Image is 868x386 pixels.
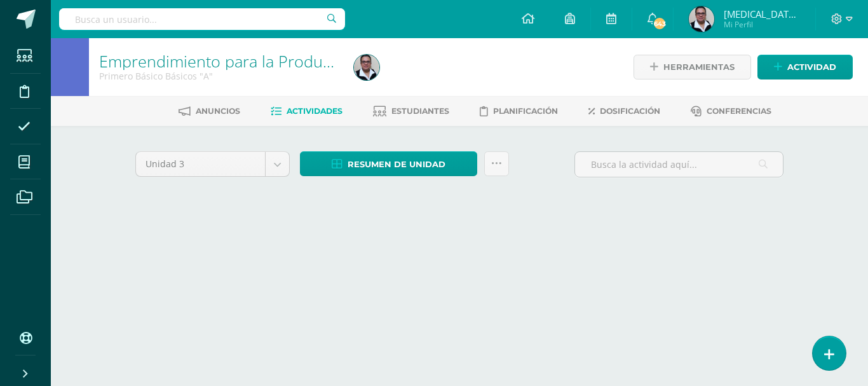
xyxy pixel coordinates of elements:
img: b40a199d199c7b6c7ebe8f7dd76dcc28.png [689,6,714,32]
span: Planificación [493,106,558,116]
a: Conferencias [691,101,771,121]
span: Unidad 3 [146,152,255,176]
a: Planificación [480,101,558,121]
a: Anuncios [179,101,240,121]
span: Conferencias [707,106,771,116]
a: Dosificación [588,101,660,121]
a: Actividades [271,101,342,121]
span: Mi Perfil [724,19,800,30]
a: Resumen de unidad [300,151,477,176]
span: Anuncios [196,106,240,116]
span: 643 [653,17,667,31]
a: Emprendimiento para la Productividad [99,50,378,72]
img: b40a199d199c7b6c7ebe8f7dd76dcc28.png [354,55,379,80]
a: Actividad [757,55,853,79]
input: Busca un usuario... [59,8,345,30]
h1: Emprendimiento para la Productividad [99,52,339,70]
a: Herramientas [634,55,751,79]
span: Actividad [787,55,836,79]
a: Unidad 3 [136,152,289,176]
span: Actividades [287,106,342,116]
a: Estudiantes [373,101,449,121]
span: [MEDICAL_DATA][PERSON_NAME] [724,8,800,20]
span: Dosificación [600,106,660,116]
input: Busca la actividad aquí... [575,152,783,177]
div: Primero Básico Básicos 'A' [99,70,339,82]
span: Herramientas [663,55,735,79]
span: Resumen de unidad [348,153,445,176]
span: Estudiantes [391,106,449,116]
